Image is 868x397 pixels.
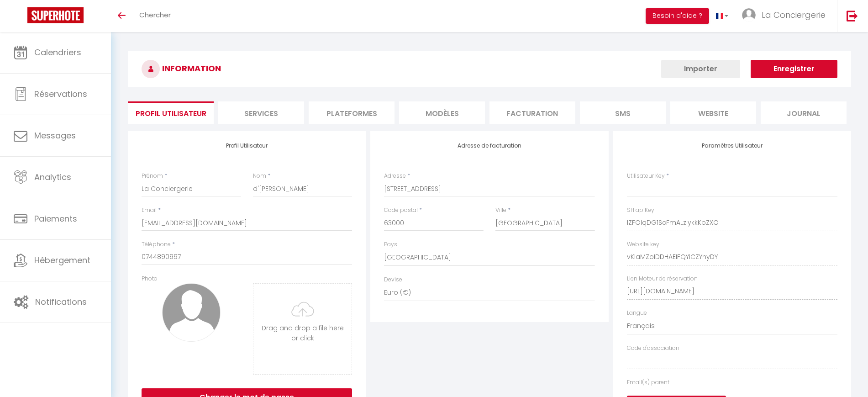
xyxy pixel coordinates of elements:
label: Lien Moteur de réservation [627,275,698,283]
label: Nom [253,172,266,180]
li: website [670,101,756,124]
label: Prénom [142,172,163,180]
label: Utilisateur Key [627,172,665,180]
label: Code postal [384,206,418,215]
span: Calendriers [34,47,81,58]
h4: Profil Utilisateur [142,143,352,149]
span: Chercher [139,10,171,20]
label: Ville [495,206,506,215]
span: Messages [34,130,76,141]
li: Profil Utilisateur [128,101,214,124]
label: Adresse [384,172,406,180]
label: Photo [142,275,158,283]
button: Besoin d'aide ? [646,8,709,24]
span: Réservations [34,88,87,100]
li: Plateformes [309,101,395,124]
img: ... [742,8,756,22]
li: Facturation [489,101,575,124]
li: Journal [761,101,847,124]
label: Email(s) parent [627,378,669,387]
img: Super Booking [27,7,84,23]
span: Notifications [35,296,87,307]
label: Website key [627,240,659,249]
button: Importer [661,60,740,78]
li: Services [218,101,304,124]
h4: Adresse de facturation [384,143,594,149]
label: SH apiKey [627,206,654,215]
button: Enregistrer [751,60,837,78]
img: avatar.png [162,283,221,342]
label: Devise [384,275,402,284]
li: MODÈLES [399,101,485,124]
span: Analytics [34,171,71,183]
label: Langue [627,309,647,318]
label: Email [142,206,157,215]
h3: INFORMATION [128,51,851,87]
span: La Conciergerie [762,9,826,21]
label: Téléphone [142,240,171,249]
span: Paiements [34,213,77,224]
label: Code d'association [627,344,679,353]
img: logout [847,10,858,21]
label: Pays [384,240,397,249]
li: SMS [580,101,666,124]
h4: Paramètres Utilisateur [627,143,837,149]
span: Hébergement [34,254,90,266]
